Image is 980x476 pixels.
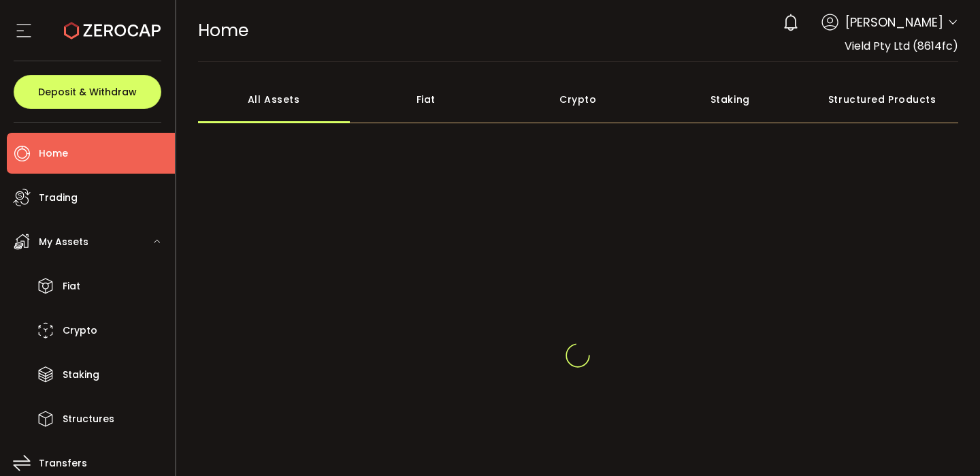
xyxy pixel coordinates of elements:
div: Structured Products [806,76,959,123]
span: Structures [63,409,114,429]
div: Staking [654,76,806,123]
span: Crypto [63,321,97,340]
div: Crypto [502,76,655,123]
div: All Assets [198,76,350,123]
button: Deposit & Withdraw [14,75,161,109]
span: Fiat [63,276,80,296]
span: Home [198,18,248,42]
div: Fiat [350,76,502,123]
span: Trading [39,188,78,208]
span: My Assets [39,232,88,252]
span: Home [39,144,68,163]
span: Staking [63,365,99,385]
span: Deposit & Withdraw [38,87,137,97]
span: Transfers [39,454,87,473]
span: Vield Pty Ltd (8614fc) [845,38,958,54]
span: [PERSON_NAME] [845,13,943,31]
